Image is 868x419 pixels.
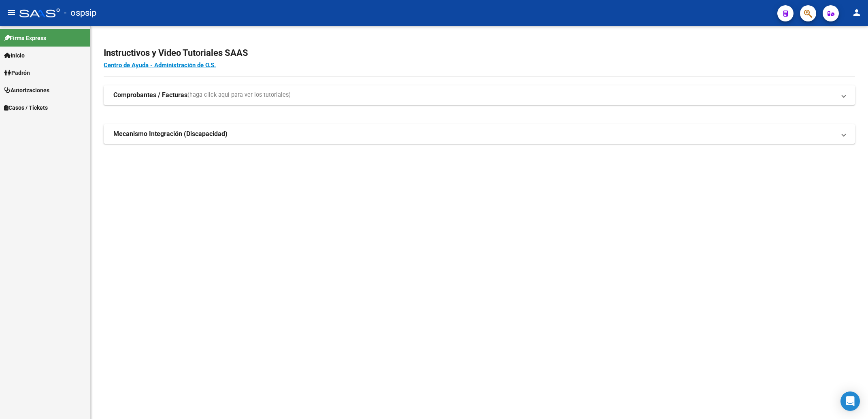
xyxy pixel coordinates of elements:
[4,103,48,112] span: Casos / Tickets
[840,391,860,411] div: Open Intercom Messenger
[104,124,855,144] mat-expansion-panel-header: Mecanismo Integración (Discapacidad)
[4,34,46,43] span: Firma Express
[4,68,30,77] span: Padrón
[4,51,25,60] span: Inicio
[187,91,291,100] span: (haga click aquí para ver los tutoriales)
[113,91,187,100] strong: Comprobantes / Facturas
[104,62,216,69] a: Centro de Ayuda - Administración de O.S.
[113,130,228,138] strong: Mecanismo Integración (Discapacidad)
[4,86,49,95] span: Autorizaciones
[852,8,862,17] mat-icon: person
[64,4,96,22] span: - ospsip
[104,85,855,105] mat-expansion-panel-header: Comprobantes / Facturas(haga click aquí para ver los tutoriales)
[6,8,16,17] mat-icon: menu
[104,45,855,61] h2: Instructivos y Video Tutoriales SAAS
